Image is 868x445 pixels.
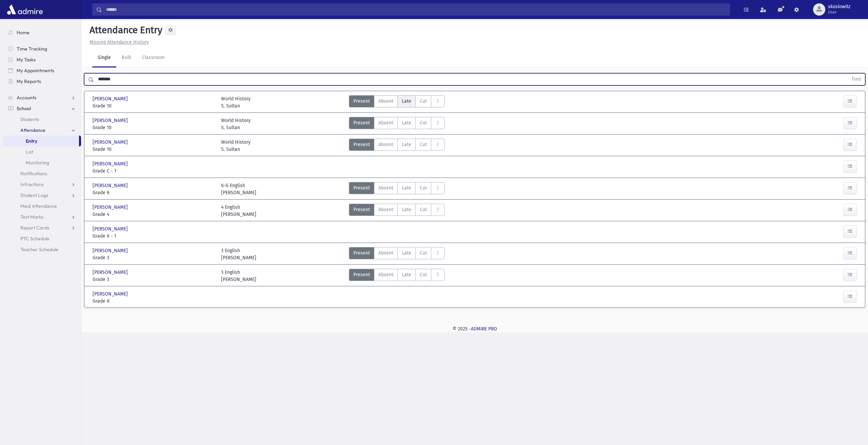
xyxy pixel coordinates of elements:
span: Accounts [17,95,36,101]
a: Single [92,48,116,67]
button: Find [848,74,865,85]
a: ADMIRE PRO [471,326,497,332]
div: World History S. Sultan [221,117,251,131]
span: Absent [378,119,393,126]
span: Cut [420,141,427,148]
span: Grade K [93,298,214,305]
span: Grade 4 [93,211,214,218]
span: Late [402,184,411,191]
div: AttTypes [349,269,445,283]
div: 3 English [PERSON_NAME] [221,247,256,261]
span: Test Marks [20,214,43,220]
span: Grade K - 1 [93,232,214,240]
span: Grade C - 1 [93,167,214,175]
a: Notifications [3,168,81,179]
span: Present [353,98,370,105]
span: Cut [420,206,427,213]
span: Absent [378,271,393,278]
span: Grade 10 [93,146,214,153]
span: Report Cards [20,225,49,231]
span: School [17,105,31,112]
div: 6-G English [PERSON_NAME] [221,182,256,196]
span: Home [17,29,29,36]
span: Grade 6 [93,189,214,196]
a: Report Cards [3,222,81,233]
a: Entry [3,136,79,146]
span: Cut [420,249,427,257]
span: Present [353,271,370,278]
span: [PERSON_NAME] [93,95,129,102]
span: Late [402,141,411,148]
span: Monitoring [26,160,49,166]
a: Attendance [3,125,81,136]
span: [PERSON_NAME] [93,269,129,276]
span: Present [353,184,370,191]
span: Infractions [20,181,44,187]
img: AdmirePro [5,3,44,16]
a: PTC Schedule [3,233,81,244]
span: Present [353,119,370,126]
div: World History S. Sultan [221,95,251,109]
a: Infractions [3,179,81,190]
span: Cut [420,184,427,191]
span: Attendance [20,127,45,133]
div: AttTypes [349,139,445,153]
span: Late [402,271,411,278]
span: Notifications [20,170,47,177]
span: Cut [420,271,427,278]
span: Grade 3 [93,276,214,283]
span: My Tasks [17,57,36,63]
span: Present [353,141,370,148]
a: Home [3,27,81,38]
a: Monitoring [3,157,81,168]
span: Late [402,206,411,213]
span: Grade 10 [93,124,214,131]
span: [PERSON_NAME] [93,117,129,124]
span: [PERSON_NAME] [93,139,129,146]
span: Cut [420,98,427,105]
span: Present [353,206,370,213]
span: Late [402,98,411,105]
span: Absent [378,249,393,257]
a: My Tasks [3,54,81,65]
a: My Reports [3,76,81,87]
a: Time Tracking [3,43,81,54]
span: [PERSON_NAME] [93,182,129,189]
input: Search [102,3,730,16]
span: Students [20,116,39,122]
span: PTC Schedule [20,236,50,242]
span: My Reports [17,78,41,84]
span: [PERSON_NAME] [93,204,129,211]
span: Late [402,249,411,257]
div: AttTypes [349,117,445,131]
span: [PERSON_NAME] [93,160,129,167]
span: Meal Attendance [20,203,57,209]
div: AttTypes [349,247,445,261]
div: © 2025 - [92,325,857,332]
span: Absent [378,98,393,105]
span: Absent [378,184,393,191]
a: Test Marks [3,211,81,222]
a: List [3,146,81,157]
a: Accounts [3,92,81,103]
span: Teacher Schedule [20,246,58,252]
a: Student Logs [3,190,81,201]
span: Absent [378,141,393,148]
a: Missing Attendance History [87,39,149,45]
span: skoslowitz [828,4,850,9]
div: AttTypes [349,95,445,109]
div: AttTypes [349,182,445,196]
a: Teacher Schedule [3,244,81,255]
div: 3 English [PERSON_NAME] [221,269,256,283]
span: User [828,9,850,15]
div: AttTypes [349,204,445,218]
a: Classroom [137,48,170,67]
a: Meal Attendance [3,201,81,211]
span: My Appointments [17,67,54,74]
a: Bulk [116,48,137,67]
a: Students [3,114,81,125]
div: World History S. Sultan [221,139,251,153]
u: Missing Attendance History [90,39,149,45]
span: Present [353,249,370,257]
span: Time Tracking [17,46,47,52]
